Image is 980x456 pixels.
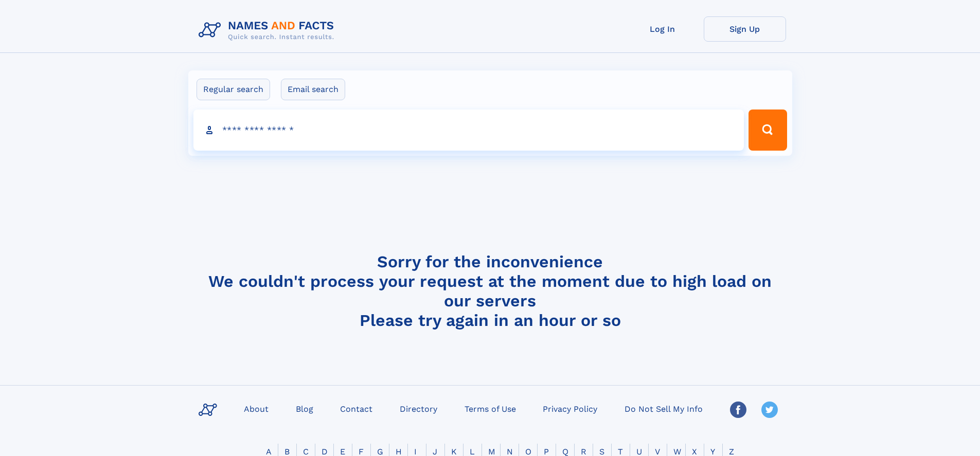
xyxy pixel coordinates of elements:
img: Twitter [761,402,778,418]
a: Terms of Use [460,401,520,416]
a: Do Not Sell My Info [620,401,707,416]
a: Privacy Policy [539,401,601,416]
a: About [240,401,273,416]
a: Sign Up [704,16,786,42]
a: Directory [396,401,441,416]
a: Blog [292,401,317,416]
label: Regular search [197,79,270,100]
img: Logo Names and Facts [194,16,343,44]
input: search input [193,110,744,151]
button: Search Button [749,110,787,151]
img: Facebook [730,402,746,418]
h4: Sorry for the inconvenience We couldn't process your request at the moment due to high load on ou... [194,252,786,330]
a: Contact [336,401,377,416]
label: Email search [281,79,345,100]
a: Log In [621,16,704,42]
